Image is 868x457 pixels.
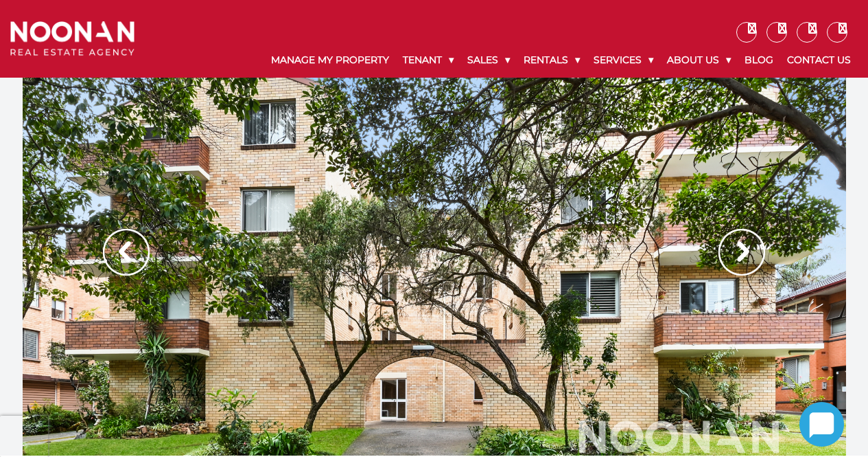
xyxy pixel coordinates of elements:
[10,21,134,56] img: Noonan Real Estate Agency
[264,43,396,78] a: Manage My Property
[738,43,780,78] a: Blog
[103,229,150,276] img: Arrow slider
[780,43,858,78] a: Contact Us
[396,43,460,78] a: Tenant
[718,229,765,276] img: Arrow slider
[587,43,660,78] a: Services
[460,43,517,78] a: Sales
[660,43,738,78] a: About Us
[517,43,587,78] a: Rentals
